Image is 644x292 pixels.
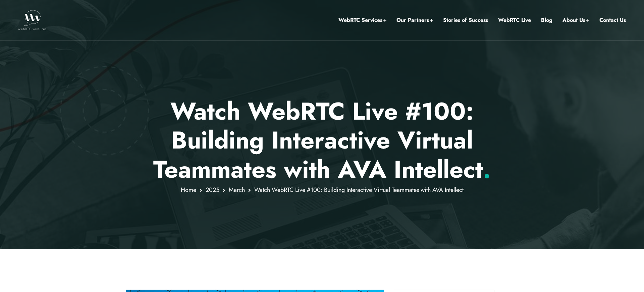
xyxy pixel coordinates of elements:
[181,185,196,194] a: Home
[498,16,531,25] a: WebRTC Live
[483,152,491,187] span: .
[126,97,519,184] p: Watch WebRTC Live #100: Building Interactive Virtual Teammates with AVA Intellect
[229,185,245,194] a: March
[562,16,589,25] a: About Us
[599,16,626,25] a: Contact Us
[443,16,488,25] a: Stories of Success
[18,10,47,30] img: WebRTC.ventures
[254,185,464,194] span: Watch WebRTC Live #100: Building Interactive Virtual Teammates with AVA Intellect
[396,16,433,25] a: Our Partners
[541,16,552,25] a: Blog
[206,185,219,194] a: 2025
[338,16,386,25] a: WebRTC Services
